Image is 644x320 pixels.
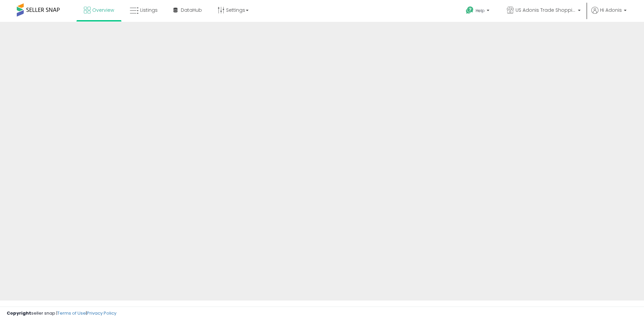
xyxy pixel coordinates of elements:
a: Hi Adonis [591,7,627,22]
span: Listings [140,7,158,13]
span: Hi Adonis [600,7,622,13]
span: DataHub [181,7,202,13]
span: Help [476,8,485,13]
span: Overview [92,7,114,13]
i: Get Help [466,6,474,14]
span: US Adonis Trade Shopping [516,7,576,13]
a: Help [461,1,496,22]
